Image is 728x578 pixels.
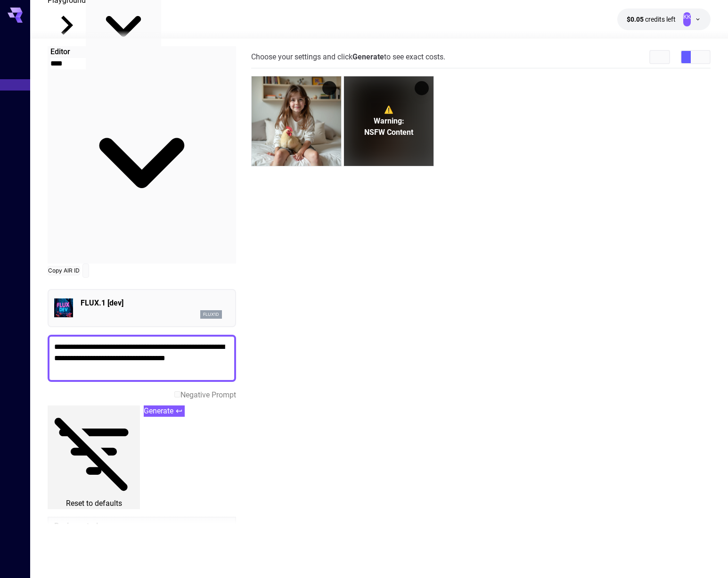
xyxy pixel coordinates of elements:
[174,389,236,401] span: Negative prompts are not compatible with the selected model.
[680,50,711,64] div: Show media in grid viewShow media in video viewShow media in list view
[627,16,645,23] span: $0.05
[251,52,445,61] span: Choose your settings and click to see exact costs.
[384,104,393,116] span: ⚠️
[627,15,676,25] div: $0.05
[415,81,429,95] div: Actions
[681,51,691,63] button: Show media in grid view
[691,51,700,63] button: Show media in video view
[617,8,711,30] button: $0.05KK
[352,52,384,61] b: Generate
[54,294,229,322] div: FLUX.1 [dev]flux1d
[645,16,676,23] span: credits left
[660,51,669,63] button: Download All
[373,116,404,127] span: Warning:
[180,390,236,399] span: Negative Prompt
[81,297,222,309] p: FLUX.1 [dev]
[649,50,670,64] div: Clear AllDownload All
[252,76,341,166] img: GWt5A+9LfcGRtZVi1ppmE84QV6sT9PF4GB+ssaP1b8XrSrCOXyd25JxmGqTSDtS15gBDz9o+0gkRVAZ2QMpQKa50fNmrcSsoS...
[203,311,219,318] p: flux1d
[683,12,691,26] div: KK
[144,405,173,417] span: Generate
[364,127,413,138] span: NSFW Content
[650,51,660,63] button: Clear All
[144,405,185,417] button: Generate
[48,405,140,509] button: Reset to defaults
[700,51,710,63] button: Show media in list view
[48,266,80,275] button: Copy AIR ID
[174,391,180,397] input: Negative Prompt
[322,81,336,95] div: Actions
